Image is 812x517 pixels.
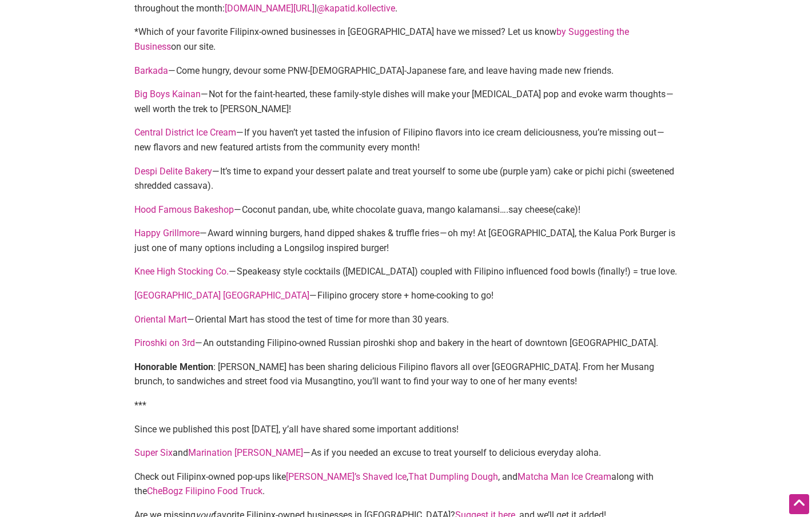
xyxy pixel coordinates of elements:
[134,65,168,76] a: Barkada
[134,447,173,458] a: Super Six
[134,228,200,238] a: Happy Grillmore
[134,204,234,215] a: Hood Famous Bakeshop
[134,288,678,303] p: — Filipino grocery store + home-cooking to go!
[134,264,678,279] p: — Speakeasy style cocktails ([MEDICAL_DATA]) coupled with Filipino influenced food bowls (finally...
[286,471,407,482] a: [PERSON_NAME]’s Shaved Ice
[134,314,187,325] a: Oriental Mart
[134,25,678,54] p: *Which of your favorite Filipinx-owned businesses in [GEOGRAPHIC_DATA] have we missed? Let us kno...
[408,471,498,482] a: That Dumpling Dough
[134,336,678,351] p: — An outstanding Filipino-owned Russian piroshki shop and bakery in the heart of downtown [GEOGRA...
[147,486,262,496] a: CheBogz Filipino Food Truck
[317,3,395,14] a: @kapatid.kollective
[134,89,201,100] a: Big Boys Kainan
[134,470,678,499] p: Check out Filipinx-owned pop-ups like , , and along with the .
[134,422,678,437] p: Since we published this post [DATE], y’all have shared some important additions!
[134,63,678,78] p: — Come hungry, devour some PNW-[DEMOGRAPHIC_DATA]-Japanese fare, and leave having made new friends.
[134,337,195,348] a: Piroshki on 3rd
[134,125,678,154] p: — If you haven’t yet tasted the infusion of Filipino flavors into ice cream deliciousness, you’re...
[518,471,611,482] a: Matcha Man Ice Cream
[188,447,303,458] a: Marination [PERSON_NAME]
[134,166,212,177] a: Despi Delite Bakery
[789,494,809,514] div: Scroll Back to Top
[134,202,678,217] p: — Coconut pandan, ube, white chocolate guava, mango kalamansi….say cheese(cake)!
[134,226,678,255] p: — Award winning burgers, hand dipped shakes & truffle fries — oh my! At [GEOGRAPHIC_DATA], the Ka...
[225,3,315,14] a: [DOMAIN_NAME][URL]
[134,312,678,327] p: — Oriental Mart has stood the test of time for more than 30 years.
[134,164,678,193] p: — It’s time to expand your dessert palate and treat yourself to some ube (purple yam) cake or pic...
[134,127,236,138] a: Central District Ice Cream
[134,26,629,52] a: by Suggesting the Business
[134,446,678,460] p: and — As if you needed an excuse to treat yourself to delicious everyday aloha.
[134,360,678,389] p: : [PERSON_NAME] has been sharing delicious Filipino flavors all over [GEOGRAPHIC_DATA]. From her ...
[134,290,309,301] a: [GEOGRAPHIC_DATA] [GEOGRAPHIC_DATA]
[134,266,229,277] a: Knee High Stocking Co.
[134,361,213,372] strong: Honorable Mention
[134,87,678,116] p: — Not for the faint-hearted, these family-style dishes will make your [MEDICAL_DATA] pop and evok...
